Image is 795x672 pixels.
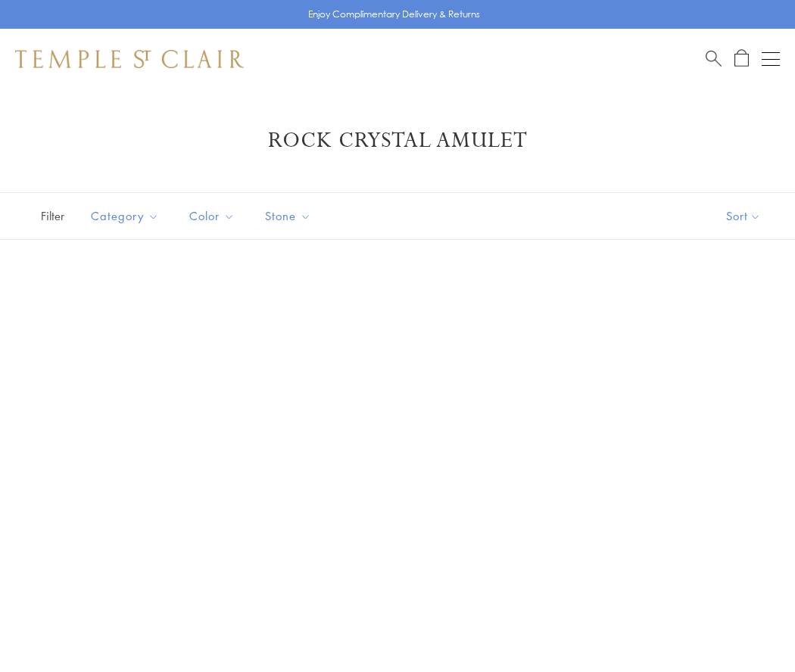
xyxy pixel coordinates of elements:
[734,49,749,68] a: Open Shopping Bag
[308,7,480,22] p: Enjoy Complimentary Delivery & Returns
[79,199,170,233] button: Category
[692,193,795,239] button: Show sort by
[83,207,170,226] span: Category
[182,207,246,226] span: Color
[762,50,780,68] button: Open navigation
[257,207,323,226] span: Stone
[178,199,246,233] button: Color
[15,50,244,68] img: Temple St. Clair
[254,199,323,233] button: Stone
[38,127,757,154] h1: Rock Crystal Amulet
[706,49,722,68] a: Search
